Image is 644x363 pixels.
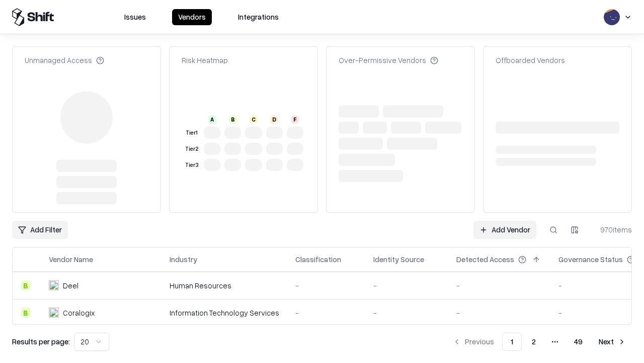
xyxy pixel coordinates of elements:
img: Coralogix [49,308,59,318]
div: Industry [170,254,197,265]
div: - [456,308,542,318]
button: 1 [502,333,522,351]
div: Tier 3 [184,161,200,169]
div: 970 items [592,224,632,235]
button: Integrations [232,9,285,25]
div: Coralogix [63,308,95,318]
div: Governance Status [558,254,623,265]
div: - [456,280,542,291]
div: Information Technology Services [170,308,279,318]
div: Identity Source [373,254,424,265]
div: Classification [295,254,341,265]
div: - [373,308,440,318]
p: Results per page: [12,336,70,347]
button: Issues [118,9,152,25]
button: Vendors [172,9,212,25]
div: B [229,115,237,124]
div: Tier 2 [184,145,200,153]
a: Add Vendor [473,221,536,239]
div: Over-Permissive Vendors [339,55,438,66]
button: Add Filter [12,221,68,239]
div: B [21,280,31,290]
div: Vendor Name [49,254,93,265]
button: Next [593,333,632,351]
div: Tier 1 [184,129,200,137]
button: 2 [524,333,544,351]
div: - [373,280,440,291]
img: Deel [49,280,59,290]
div: - [295,308,357,318]
div: Detected Access [456,254,514,265]
div: A [208,115,216,124]
div: - [295,280,357,291]
div: F [291,115,299,124]
div: Risk Heatmap [182,55,228,66]
div: B [21,308,31,318]
div: Unmanaged Access [25,55,104,66]
div: C [250,115,258,124]
div: Offboarded Vendors [496,55,565,66]
button: 49 [566,333,591,351]
nav: pagination [447,333,632,351]
div: D [270,115,278,124]
div: Deel [63,280,78,291]
div: Human Resources [170,280,279,291]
